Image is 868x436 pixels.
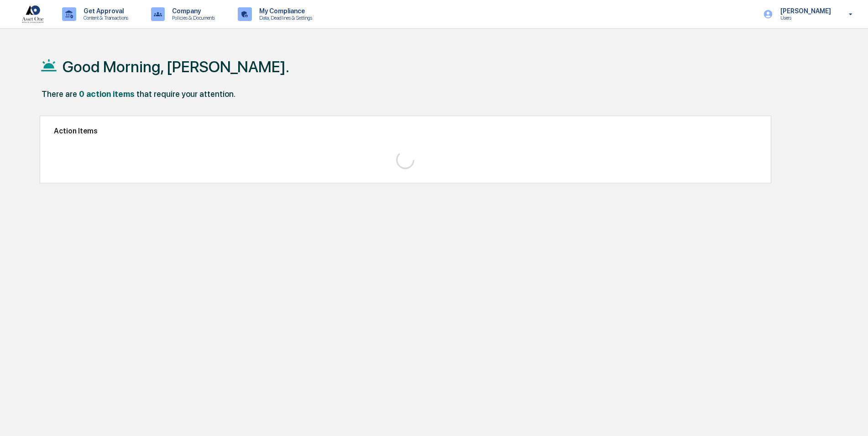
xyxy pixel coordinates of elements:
div: There are [42,89,77,99]
p: Users [773,15,836,21]
p: My Compliance [252,7,317,15]
p: Get Approval [76,7,133,15]
div: 0 action items [79,89,135,99]
h2: Action Items [54,127,757,135]
p: Policies & Documents [165,15,220,21]
img: logo [22,5,44,23]
p: [PERSON_NAME] [773,7,836,15]
p: Company [165,7,220,15]
h1: Good Morning, [PERSON_NAME]. [63,58,289,76]
p: Content & Transactions [76,15,133,21]
p: Data, Deadlines & Settings [252,15,317,21]
div: that require your attention. [136,89,235,99]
